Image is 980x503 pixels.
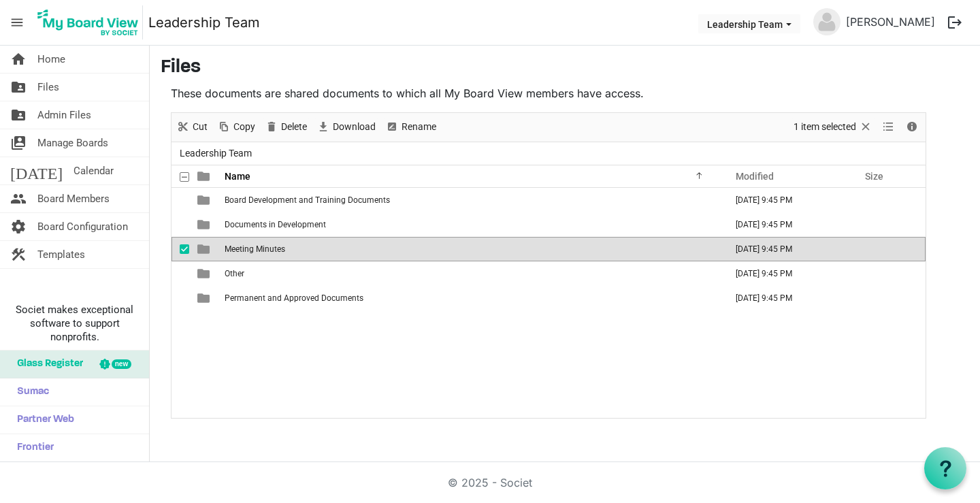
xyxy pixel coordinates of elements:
span: Meeting Minutes [225,244,285,254]
td: is template cell column header Size [851,237,926,261]
td: checkbox [171,237,189,261]
div: Download [312,113,380,142]
span: Copy [232,118,257,135]
div: Clear selection [789,113,877,142]
img: no-profile-picture.svg [813,8,840,35]
div: Rename [380,113,441,142]
span: Board Development and Training Documents [225,195,390,205]
span: Home [37,46,65,73]
td: checkbox [171,261,189,286]
div: new [112,359,131,369]
span: 1 item selected [792,118,857,135]
span: folder_shared [10,101,27,129]
span: Templates [37,241,85,268]
a: © 2025 - Societ [448,476,532,489]
span: Files [37,74,59,101]
td: Documents in Development is template cell column header Name [220,212,721,237]
div: View [877,113,900,142]
span: Societ makes exceptional software to support nonprofits. [6,303,143,344]
td: Permanent and Approved Documents is template cell column header Name [220,286,721,310]
span: Calendar [73,157,114,184]
span: Glass Register [10,351,83,378]
span: Sumac [10,378,49,406]
span: Admin Files [37,101,91,129]
td: is template cell column header type [189,188,220,212]
span: Name [225,171,250,182]
button: Cut [174,118,210,135]
td: Meeting Minutes is template cell column header Name [220,237,721,261]
span: home [10,46,27,73]
img: My Board View Logo [33,5,143,39]
td: checkbox [171,188,189,212]
span: people [10,185,27,212]
button: Details [903,118,921,135]
span: Documents in Development [225,220,326,229]
td: checkbox [171,286,189,310]
span: Permanent and Approved Documents [225,293,363,303]
button: Rename [383,118,439,135]
button: logout [941,8,969,37]
td: is template cell column header type [189,212,220,237]
p: These documents are shared documents to which all My Board View members have access. [171,85,926,101]
span: Delete [280,118,308,135]
span: Rename [400,118,438,135]
td: checkbox [171,212,189,237]
td: is template cell column header Size [851,286,926,310]
td: Other is template cell column header Name [220,261,721,286]
td: is template cell column header type [189,261,220,286]
a: [PERSON_NAME] [840,8,941,35]
a: My Board View Logo [33,5,148,39]
span: [DATE] [10,157,63,184]
span: Size [865,171,883,182]
span: Other [225,269,244,278]
td: February 25, 2025 9:45 PM column header Modified [721,286,851,310]
span: construction [10,241,27,268]
td: is template cell column header type [189,237,220,261]
button: Copy [215,118,258,135]
div: Delete [260,113,312,142]
button: Download [314,118,378,135]
span: Frontier [10,434,54,461]
button: Selection [791,118,875,135]
button: Delete [263,118,310,135]
span: Manage Boards [37,129,108,157]
span: Leadership Team [177,145,255,162]
div: Copy [212,113,260,142]
td: Board Development and Training Documents is template cell column header Name [220,188,721,212]
h3: Files [161,56,969,80]
span: settings [10,213,27,240]
td: February 25, 2025 9:45 PM column header Modified [721,237,851,261]
td: is template cell column header Size [851,188,926,212]
span: Cut [191,118,209,135]
button: Leadership Team dropdownbutton [698,14,800,33]
span: folder_shared [10,74,27,101]
button: View dropdownbutton [880,118,896,135]
span: Partner Web [10,406,74,434]
span: menu [4,10,30,35]
a: Leadership Team [148,9,260,36]
span: Modified [736,171,774,182]
div: Cut [171,113,212,142]
td: is template cell column header Size [851,261,926,286]
td: is template cell column header type [189,286,220,310]
td: is template cell column header Size [851,212,926,237]
div: Details [900,113,924,142]
td: February 25, 2025 9:45 PM column header Modified [721,188,851,212]
span: Download [331,118,377,135]
span: Board Configuration [37,213,128,240]
td: February 25, 2025 9:45 PM column header Modified [721,261,851,286]
span: switch_account [10,129,27,157]
td: February 25, 2025 9:45 PM column header Modified [721,212,851,237]
span: Board Members [37,185,110,212]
